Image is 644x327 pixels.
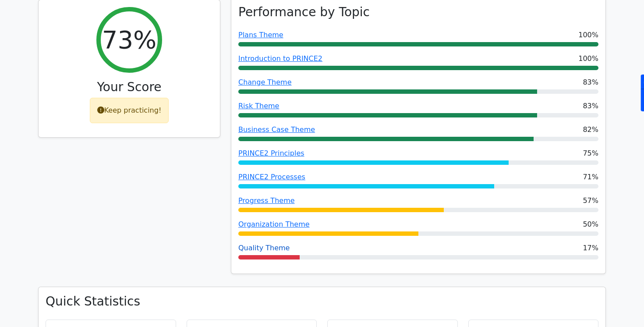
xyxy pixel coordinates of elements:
a: PRINCE2 Principles [238,149,304,157]
span: 71% [583,172,598,182]
a: Progress Theme [238,196,295,205]
h3: Performance by Topic [238,5,370,20]
a: Plans Theme [238,31,283,39]
a: Risk Theme [238,102,279,110]
span: 75% [583,148,598,159]
div: Keep practicing! [90,98,169,123]
a: Change Theme [238,78,292,86]
a: Quality Theme [238,244,290,252]
h2: 73% [102,25,156,54]
span: 83% [583,77,598,88]
span: 82% [583,124,598,135]
span: 17% [583,243,598,253]
a: Introduction to PRINCE2 [238,54,322,63]
h3: Quick Statistics [46,294,598,309]
a: Business Case Theme [238,125,315,134]
h3: Your Score [46,80,213,95]
span: 50% [583,219,598,230]
span: 83% [583,101,598,111]
a: PRINCE2 Processes [238,173,305,181]
span: 100% [578,30,598,40]
a: Organization Theme [238,220,310,228]
span: 57% [583,195,598,206]
span: 100% [578,53,598,64]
